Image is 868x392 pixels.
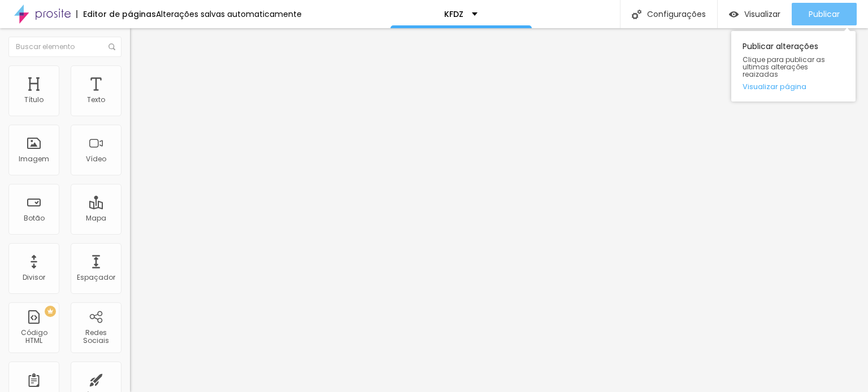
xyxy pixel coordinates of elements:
div: Título [24,96,44,104]
div: Texto [87,96,105,104]
div: Código HTML [11,329,56,345]
img: Icone [108,43,115,50]
span: Clique para publicar as ultimas alterações reaizadas [743,56,844,78]
div: Alterações salvas automaticamente [156,10,302,18]
div: Redes Sociais [73,329,118,345]
button: Publicar [792,3,857,25]
a: Visualizar página [743,83,844,90]
div: Botão [24,214,45,222]
img: view-1.svg [729,10,739,19]
div: Espaçador [77,274,115,281]
button: Visualizar [718,3,792,25]
input: Buscar elemento [8,37,121,57]
div: Vídeo [86,155,106,163]
div: Imagem [19,155,49,163]
span: Visualizar [744,10,780,19]
div: Editor de páginas [76,10,156,18]
img: Icone [632,10,641,19]
div: Publicar alterações [731,31,856,102]
iframe: Editor [130,28,868,392]
p: KFDZ [444,10,463,18]
div: Mapa [86,214,106,222]
span: Publicar [809,10,840,19]
div: Divisor [23,274,45,281]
